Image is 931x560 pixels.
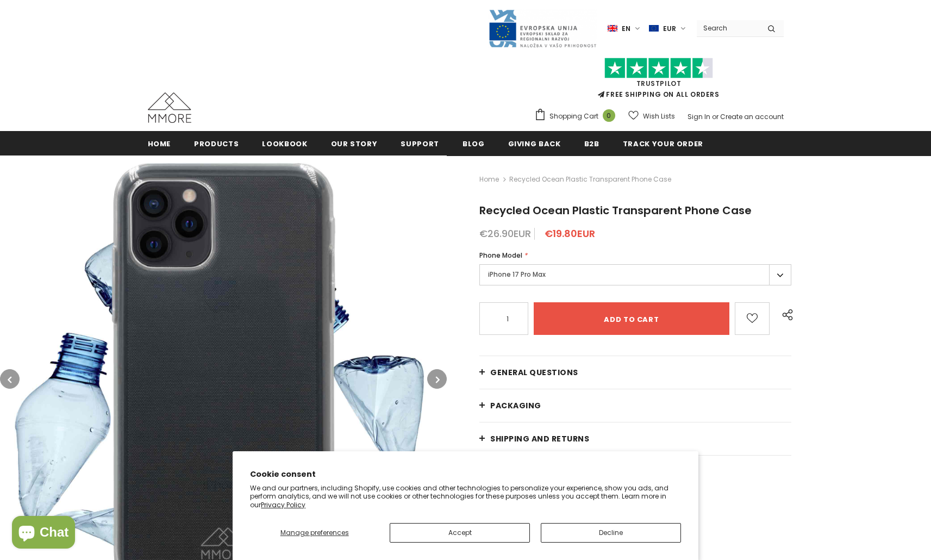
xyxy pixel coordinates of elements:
a: Shipping and returns [479,422,791,455]
a: Trustpilot [636,79,682,88]
img: Trust Pilot Stars [604,58,713,79]
a: B2B [584,131,599,155]
input: Add to cart [534,302,729,335]
span: FREE SHIPPING ON ALL ORDERS [534,63,784,99]
a: Sign In [688,112,710,121]
img: MMORE Cases [148,92,191,123]
a: Our Story [331,131,378,155]
span: Giving back [508,139,561,149]
span: Shipping and returns [490,433,589,444]
a: Shopping Cart 0 [534,108,621,125]
a: Lookbook [262,131,307,155]
span: Blog [463,139,485,149]
span: €19.80EUR [545,227,595,240]
span: Shopping Cart [549,111,598,122]
a: Products [194,131,239,155]
a: Blog [463,131,485,155]
a: Track your order [623,131,703,155]
span: Manage preferences [280,528,349,537]
button: Accept [390,523,530,543]
span: EUR [663,23,676,34]
span: Lookbook [262,139,307,149]
a: Privacy Policy [261,500,305,509]
a: Javni Razpis [488,23,597,33]
span: en [622,23,630,34]
span: Our Story [331,139,378,149]
label: iPhone 17 Pro Max [479,264,791,285]
span: Phone Model [479,251,522,260]
inbox-online-store-chat: Shopify online store chat [9,516,78,551]
span: PACKAGING [490,400,541,411]
a: Giving back [508,131,561,155]
span: Home [148,139,171,149]
span: Track your order [623,139,703,149]
a: Create an account [720,112,784,121]
a: Home [148,131,171,155]
h2: Cookie consent [250,469,681,480]
a: General Questions [479,356,791,389]
a: PACKAGING [479,389,791,422]
span: or [712,112,718,121]
img: Javni Razpis [488,9,597,48]
span: General Questions [490,367,578,378]
span: B2B [584,139,599,149]
span: €26.90EUR [479,227,531,240]
a: support [401,131,439,155]
span: 0 [603,109,615,122]
button: Manage preferences [250,523,379,543]
a: Wish Lists [628,107,675,126]
img: i-lang-1.png [608,24,617,33]
input: Search Site [697,20,759,36]
p: We and our partners, including Shopify, use cookies and other technologies to personalize your ex... [250,484,681,509]
span: Products [194,139,239,149]
span: Recycled Ocean Plastic Transparent Phone Case [479,203,752,218]
span: support [401,139,439,149]
span: Wish Lists [643,111,675,122]
span: Recycled Ocean Plastic Transparent Phone Case [509,173,671,186]
a: Home [479,173,499,186]
button: Decline [541,523,681,543]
